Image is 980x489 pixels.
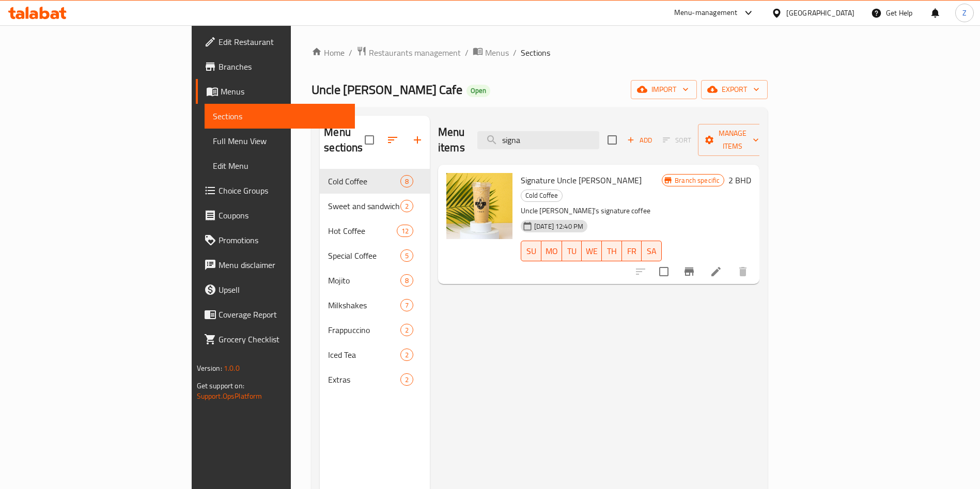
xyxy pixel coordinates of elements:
button: MO [541,241,562,261]
div: Iced Tea2 [320,342,430,367]
span: WE [586,244,598,259]
a: Menu disclaimer [196,253,355,277]
span: Coupons [219,209,347,222]
div: Hot Coffee12 [320,218,430,243]
span: Signature Uncle [PERSON_NAME] [521,172,642,188]
a: Branches [196,54,355,79]
button: Branch-specific-item [677,259,702,284]
div: Cold Coffee8 [320,169,430,194]
span: Promotions [219,234,347,246]
span: Manage items [706,127,759,153]
button: SA [642,241,662,261]
div: items [400,274,413,287]
span: Open [466,86,490,95]
span: FR [626,244,638,259]
span: SU [525,244,537,259]
a: Full Menu View [205,129,355,153]
span: Sort sections [380,128,405,152]
span: Cold Coffee [328,175,400,187]
span: Grocery Checklist [219,333,347,345]
span: 8 [401,276,413,286]
span: Menus [485,46,509,59]
div: Milkshakes7 [320,293,430,318]
h2: Menu items [438,124,465,155]
span: Add [626,134,654,146]
a: Coupons [196,203,355,228]
div: items [400,373,413,386]
span: 8 [401,177,413,186]
a: Coverage Report [196,302,355,327]
span: Branch specific [671,176,724,185]
span: 2 [401,201,413,211]
span: Frappuccino [328,324,400,336]
div: Special Coffee5 [320,243,430,268]
span: Sections [521,46,550,59]
li: / [465,46,469,59]
div: Menu-management [674,7,738,19]
span: Milkshakes [328,299,400,311]
div: Sweet and sandwich2 [320,194,430,218]
span: Get support on: [197,379,244,392]
span: Restaurants management [369,46,461,59]
span: TU [566,244,578,259]
a: Edit Menu [205,153,355,178]
nav: Menu sections [320,165,430,396]
div: items [397,225,413,237]
div: items [400,299,413,311]
li: / [513,46,517,59]
span: Uncle [PERSON_NAME] Cafe [312,78,462,101]
a: Upsell [196,277,355,302]
span: Menus [221,85,347,98]
button: SU [521,241,541,261]
span: Iced Tea [328,349,400,361]
span: Choice Groups [219,184,347,197]
span: export [709,83,759,96]
span: Upsell [219,283,347,296]
span: Menu disclaimer [219,259,347,271]
span: Branches [219,60,347,73]
div: items [400,200,413,212]
span: 2 [401,325,413,335]
a: Sections [205,104,355,129]
button: Add [623,132,656,148]
button: WE [582,241,602,261]
div: items [400,175,413,187]
span: 1.0.0 [224,361,240,375]
a: Menus [473,46,509,59]
span: Select to update [653,261,675,282]
button: FR [622,241,642,261]
a: Support.OpsPlatform [197,389,262,403]
button: export [701,80,768,99]
input: search [477,131,599,149]
p: Uncle [PERSON_NAME]'s signature coffee [521,204,662,217]
img: Signature Uncle Sam [446,173,512,239]
span: Version: [197,361,222,375]
div: items [400,324,413,336]
span: 2 [401,350,413,360]
span: Z [962,7,967,19]
div: [GEOGRAPHIC_DATA] [786,7,854,19]
span: MO [546,244,558,259]
span: Hot Coffee [328,225,396,237]
div: Frappuccino2 [320,318,430,342]
span: Mojito [328,274,400,287]
a: Edit menu item [710,265,722,278]
div: Extras2 [320,367,430,392]
span: Sweet and sandwich [328,200,400,212]
span: Special Coffee [328,249,400,262]
span: Full Menu View [213,135,347,147]
span: TH [606,244,618,259]
span: [DATE] 12:40 PM [530,222,587,231]
div: items [400,349,413,361]
button: TU [562,241,582,261]
div: Mojito8 [320,268,430,293]
span: import [639,83,689,96]
span: 5 [401,251,413,261]
nav: breadcrumb [312,46,768,59]
a: Restaurants management [356,46,461,59]
div: Open [466,85,490,97]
